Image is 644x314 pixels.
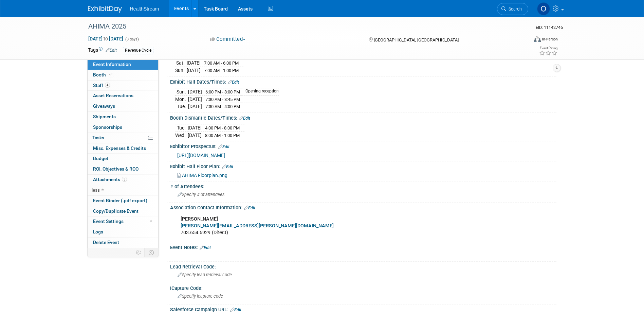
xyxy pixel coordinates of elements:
[109,73,112,76] i: Booth reservation complete
[170,161,556,170] div: Exhibit Hall Floor Plan:
[130,6,159,12] span: HealthStream
[88,185,158,195] a: less
[177,173,227,178] a: AHIMA Floorplan.png
[188,103,202,110] td: [DATE]
[93,93,133,98] span: Asset Reservations
[205,125,240,130] span: 4:00 PM - 8:00 PM
[200,245,211,250] a: Edit
[93,177,127,182] span: Attachments
[105,83,110,88] span: 4
[122,177,127,182] span: 3
[93,145,146,151] span: Misc. Expenses & Credits
[170,141,556,150] div: Exhibitor Prospectus:
[170,77,556,86] div: Exhibit Hall Dates/Times:
[88,47,117,54] td: Tags
[92,135,104,140] span: Tasks
[205,89,240,94] span: 6:00 PM - 8:00 PM
[218,144,229,149] a: Edit
[93,240,119,245] span: Delete Event
[182,173,227,178] span: AHIMA Floorplan.png
[187,67,201,74] td: [DATE]
[204,60,239,66] span: 7:00 AM - 6:00 PM
[88,175,158,185] a: Attachments3
[534,36,541,42] img: Format-Inperson.png
[88,6,122,13] img: ExhibitDay
[506,6,522,12] span: Search
[92,187,100,193] span: less
[88,216,158,227] a: Event Settings
[88,143,158,154] a: Misc. Expenses & Credits
[170,242,556,251] div: Event Notes:
[93,83,110,88] span: Staff
[93,208,139,214] span: Copy/Duplicate Event
[93,156,108,161] span: Budget
[93,124,122,130] span: Sponsorships
[175,67,187,74] td: Sun.
[239,116,250,121] a: Edit
[86,20,518,33] div: AHIMA 2025
[106,48,117,53] a: Edit
[204,68,239,73] span: 7:00 AM - 1:00 PM
[88,112,158,122] a: Shipments
[187,59,201,67] td: [DATE]
[93,198,147,203] span: Event Binder (.pdf export)
[537,2,550,15] img: Olivia Christopher
[88,227,158,237] a: Logs
[170,113,556,122] div: Booth Dismantle Dates/Times:
[175,95,188,103] td: Mon.
[241,88,279,96] td: Opening reception
[88,70,158,80] a: Booth
[88,154,158,164] a: Budget
[88,238,158,248] a: Delete Event
[93,114,116,119] span: Shipments
[175,124,188,132] td: Tue.
[178,192,224,197] span: Specify # of attendees
[88,91,158,101] a: Asset Reservations
[188,88,202,96] td: [DATE]
[175,103,188,110] td: Tue.
[188,124,202,132] td: [DATE]
[88,81,158,91] a: Staff4
[88,122,158,133] a: Sponsorships
[170,203,556,211] div: Association Contact Information:
[170,262,556,270] div: Lead Retrieval Code:
[133,248,145,257] td: Personalize Event Tab Strip
[188,132,202,139] td: [DATE]
[205,133,240,138] span: 8:00 AM - 1:00 PM
[536,25,563,30] span: Event ID: 11142746
[208,36,248,43] button: Committed
[93,229,103,234] span: Logs
[123,47,153,54] div: Revenue Cycle
[205,104,240,109] span: 7:30 AM - 4:00 PM
[88,36,124,42] span: [DATE] [DATE]
[542,37,558,42] div: In-Person
[93,72,114,77] span: Booth
[178,294,223,299] span: Specify icapture code
[539,47,557,50] div: Event Rating
[488,35,558,46] div: Event Format
[170,181,556,190] div: # of Attendees:
[144,248,158,257] td: Toggle Event Tabs
[178,272,232,277] span: Specify lead retrieval code
[175,59,187,67] td: Sat.
[181,216,218,222] b: [PERSON_NAME]
[125,37,139,41] span: (3 days)
[228,80,239,85] a: Edit
[177,153,225,158] a: [URL][DOMAIN_NAME]
[88,206,158,216] a: Copy/Duplicate Event
[88,164,158,174] a: ROI, Objectives & ROO
[93,103,115,109] span: Giveaways
[103,36,109,41] span: to
[181,223,334,229] a: [PERSON_NAME][EMAIL_ADDRESS][PERSON_NAME][DOMAIN_NAME]
[170,283,556,292] div: iCapture Code:
[93,219,124,224] span: Event Settings
[497,3,528,15] a: Search
[88,101,158,111] a: Giveaways
[230,308,241,312] a: Edit
[374,37,459,42] span: [GEOGRAPHIC_DATA], [GEOGRAPHIC_DATA]
[176,212,482,240] div: 703.654.6929 (Direct)
[170,304,556,313] div: Salesforce Campaign URL:
[93,166,139,172] span: ROI, Objectives & ROO
[175,132,188,139] td: Wed.
[222,164,233,169] a: Edit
